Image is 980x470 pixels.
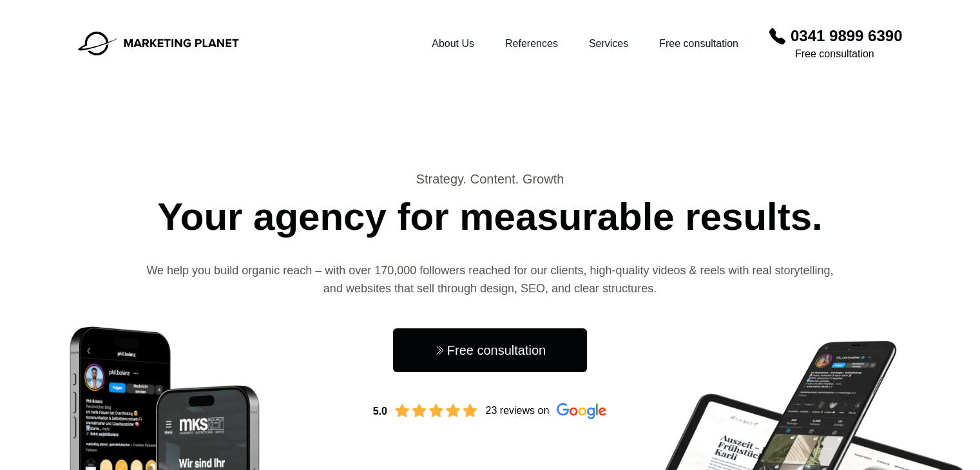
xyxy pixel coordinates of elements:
[146,264,833,295] font: We help you build organic reach – with over 170,000 followers reached for our clients, high-quali...
[416,172,564,186] font: Strategy. Content. Growth
[791,27,903,44] font: 0341 9899 6390
[659,38,738,49] a: Free consultation
[373,406,387,417] font: 5.0
[157,195,823,238] font: Your agency for measurable results.
[505,38,558,49] a: References
[791,26,903,46] a: 0341 9899 6390
[432,38,474,49] a: About Us
[447,343,546,357] font: Free consultation
[393,328,587,372] a: Free consultation
[795,48,874,59] font: Free consultation
[486,405,550,416] font: 23 reviews on
[589,38,628,49] a: Services
[486,403,608,419] a: 23 reviews on
[78,32,239,56] img: Marketing Planet - Your online marketing company for social media & websites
